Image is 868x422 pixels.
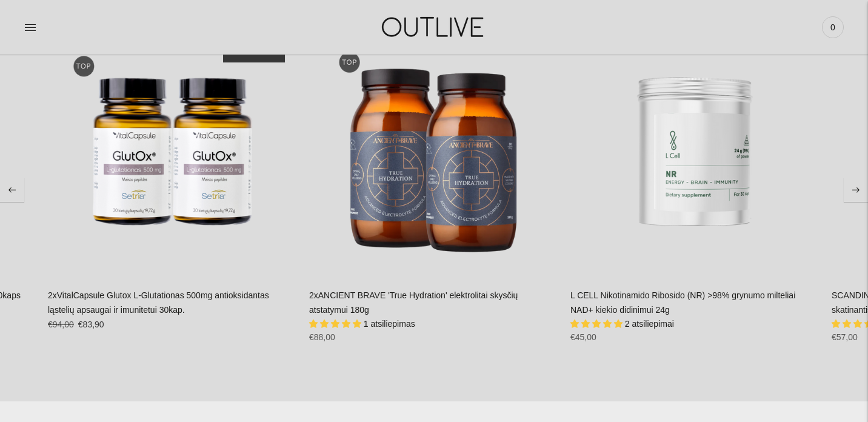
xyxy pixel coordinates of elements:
[309,332,335,342] span: €88,00
[358,6,510,48] img: OUTLIVE
[625,319,674,329] span: 2 atsiliepimai
[844,178,868,202] button: Move to next carousel slide
[570,319,625,329] span: 5.00 stars
[570,27,820,276] a: L CELL Nikotinamido Ribosido (NR) >98% grynumo milteliai NAD+ kiekio didinimui 24g
[309,290,518,315] a: 2xANCIENT BRAVE 'True Hydration' elektrolitai skysčių atstatymui 180g
[48,27,297,276] a: 2xVitalCapsule Glutox L-Glutationas 500mg antioksidantas ląstelių apsaugai ir imunitetui 30kap.
[78,320,104,329] span: €83,90
[824,19,841,36] span: 0
[364,319,415,329] span: 1 atsiliepimas
[822,14,844,41] a: 0
[832,332,858,342] span: €57,00
[309,27,558,276] a: 2xANCIENT BRAVE 'True Hydration' elektrolitai skysčių atstatymui 180g
[570,332,596,342] span: €45,00
[48,320,74,329] s: €94,00
[48,290,269,315] a: 2xVitalCapsule Glutox L-Glutationas 500mg antioksidantas ląstelių apsaugai ir imunitetui 30kap.
[570,290,795,315] a: L CELL Nikotinamido Ribosido (NR) >98% grynumo milteliai NAD+ kiekio didinimui 24g
[309,319,364,329] span: 5.00 stars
